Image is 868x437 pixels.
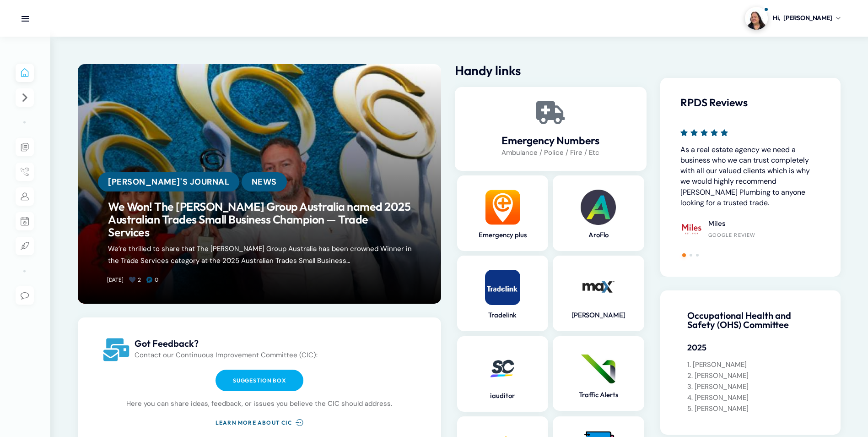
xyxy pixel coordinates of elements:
[216,419,292,426] span: Learn more about CIC
[135,350,414,361] p: Contact our Continuous Improvement Committee (CIC):
[233,377,286,384] span: Suggestion box
[155,276,158,284] span: 0
[708,232,755,238] div: Google Review
[462,230,544,240] a: Emergency plus
[105,398,414,409] p: Here you can share ideas, feedback, or issues you believe the CIC should address.
[820,189,842,211] img: Chao Ping Huang
[464,134,637,147] a: Emergency Numbers
[98,172,239,191] a: [PERSON_NAME]'s Journal
[687,311,814,329] h4: Occupational Health and Safety (OHS) Committee
[745,7,768,30] img: Profile picture of Carmen Montalto
[242,172,287,191] a: News
[216,418,303,427] a: Learn more about CIC
[687,342,814,353] h5: 2025
[462,311,544,320] a: Tradelink
[690,254,692,257] span: Go to slide 2
[708,219,755,229] h4: Miles
[696,254,699,257] span: Go to slide 3
[107,276,124,284] a: [DATE]
[557,390,639,399] a: Traffic Alerts
[216,370,303,391] a: Suggestion box
[135,338,199,349] span: Got Feedback?
[129,276,147,284] a: 2
[557,311,639,320] a: [PERSON_NAME]
[680,96,748,109] span: RPDS Reviews
[773,13,780,23] span: Hi,
[745,7,841,30] a: Profile picture of Carmen MontaltoHi,[PERSON_NAME]
[682,253,686,257] span: Go to slide 1
[680,218,702,240] img: Miles
[147,276,164,284] a: 0
[687,359,814,414] p: 1. [PERSON_NAME] 2. [PERSON_NAME] 3. [PERSON_NAME] 4. [PERSON_NAME] 5. [PERSON_NAME]
[108,201,411,239] a: We Won! The [PERSON_NAME] Group Australia named 2025 Australian Trades Small Business Champion — ...
[464,147,637,158] p: Ambulance / Police / Fire / Etc
[455,64,647,77] h2: Handy links
[462,391,544,400] a: iauditor
[557,230,639,240] a: AroFlo
[783,13,832,23] span: [PERSON_NAME]
[680,144,820,208] p: As a real estate agency we need a business who we can trust completely with all our valued client...
[138,276,141,284] span: 2
[539,101,562,124] a: Emergency Numbers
